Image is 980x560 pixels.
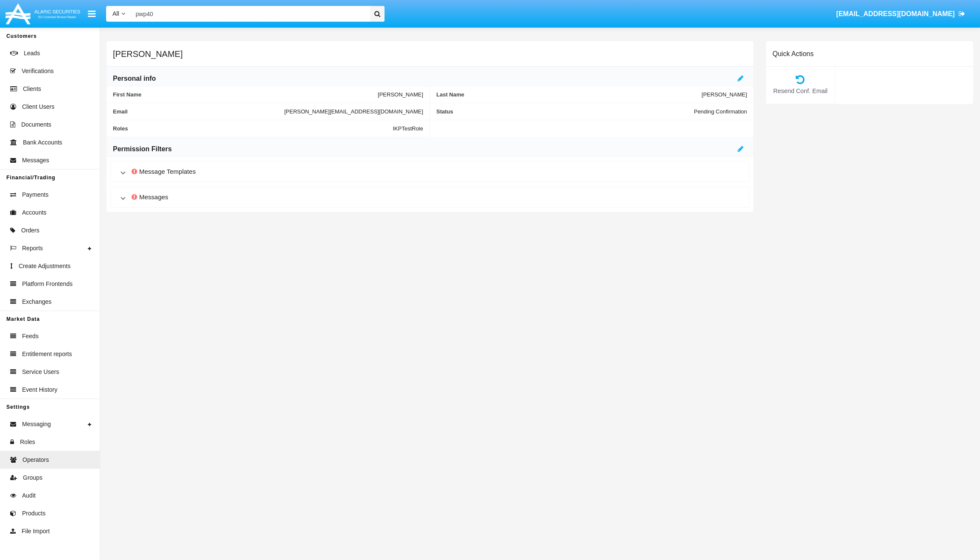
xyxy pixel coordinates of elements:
[772,50,814,58] h6: Quick Actions
[393,125,423,132] span: IKPTestRole
[22,190,48,199] span: Payments
[22,208,47,217] span: Accounts
[22,368,59,376] span: Service Users
[113,51,183,57] h5: [PERSON_NAME]
[436,108,694,115] span: Status
[132,167,732,177] mat-panel-title: Message Templates
[22,420,51,429] span: Messaging
[22,67,53,76] span: Verifications
[22,527,50,536] span: File Import
[22,297,51,306] span: Exchanges
[113,125,393,132] span: Roles
[21,120,51,129] span: Documents
[111,187,749,207] mat-expansion-panel-header: Messages
[22,385,57,394] span: Event History
[113,74,156,83] h6: Personal info
[770,87,831,96] span: Resend Conf. Email
[22,455,49,464] span: Operators
[694,108,747,115] span: Pending Confirmation
[378,91,423,98] span: [PERSON_NAME]
[23,85,41,93] span: Clients
[21,226,39,235] span: Orders
[22,102,54,111] span: Client Users
[132,6,368,22] input: Search
[112,10,119,17] span: All
[113,91,378,98] span: First Name
[22,332,39,341] span: Feeds
[20,438,35,447] span: Roles
[832,2,969,26] a: [EMAIL_ADDRESS][DOMAIN_NAME]
[24,49,40,58] span: Leads
[22,509,45,518] span: Products
[702,91,747,98] span: [PERSON_NAME]
[19,262,70,271] span: Create Adjustments
[22,280,73,288] span: Platform Frontends
[4,1,81,26] img: Logo image
[436,91,702,98] span: Last Name
[23,473,42,482] span: Groups
[22,244,43,253] span: Reports
[22,156,49,165] span: Messages
[22,350,72,359] span: Entitlement reports
[132,192,732,202] mat-panel-title: Messages
[113,108,284,115] span: Email
[22,491,36,500] span: Audit
[111,161,749,182] mat-expansion-panel-header: Message Templates
[284,108,423,115] span: [PERSON_NAME][EMAIL_ADDRESS][DOMAIN_NAME]
[836,10,955,17] span: [EMAIL_ADDRESS][DOMAIN_NAME]
[23,138,62,147] span: Bank Accounts
[106,9,132,18] a: All
[113,144,172,154] h6: Permission Filters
